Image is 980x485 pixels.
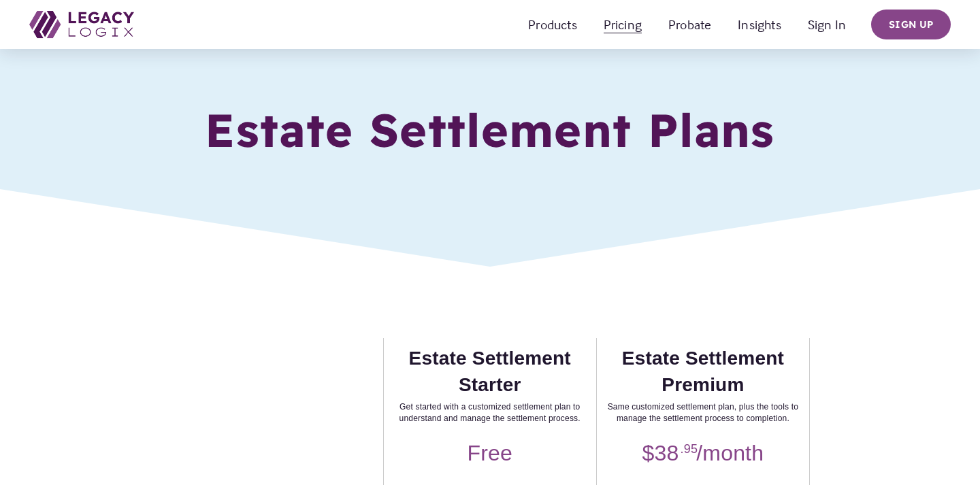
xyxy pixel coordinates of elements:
[871,10,950,39] a: Sign up
[642,441,764,465] span: $38 /month
[681,442,698,456] span: .95
[808,14,846,36] a: Sign In
[29,11,133,38] img: Legacy Logix
[383,338,596,435] th: Estate Settlement Starter
[146,103,834,156] h1: Estate Settlement Plans
[528,14,577,36] a: folder dropdown
[608,402,799,423] span: Same customized settlement plan, plus the tools to manage the settlement process to completion.
[399,402,581,423] span: Get started with a customized settlement plan to understand and manage the settlement process.
[738,14,781,36] a: Insights
[604,15,642,35] span: Pricing
[467,441,512,465] span: Free
[668,14,711,36] a: Probate
[604,14,642,36] a: folder dropdown
[596,338,809,435] th: Estate Settlement Premium
[528,15,577,35] span: Products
